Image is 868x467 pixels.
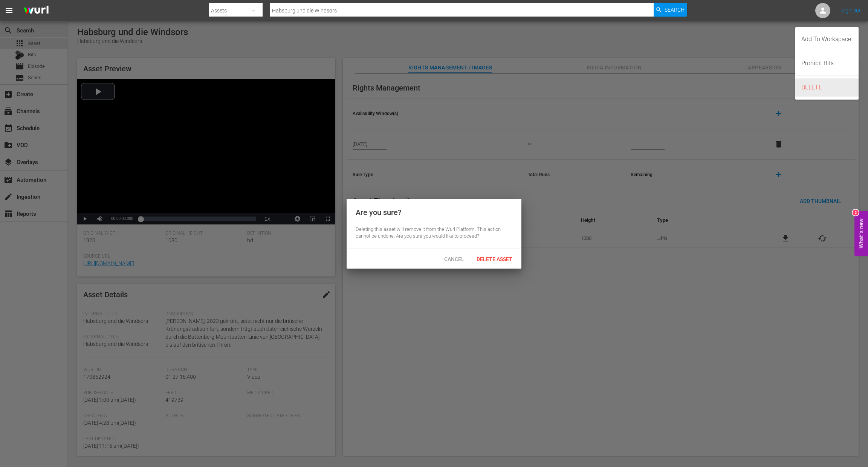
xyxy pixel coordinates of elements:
div: DELETE [801,78,853,97]
img: ans4CAIJ8jUAAAAAAAAAAAAAAAAAAAAAAAAgQb4GAAAAAAAAAAAAAAAAAAAAAAAAJMjXAAAAAAAAAAAAAAAAAAAAAAAAgAT5G... [18,2,54,20]
span: Search [665,3,685,17]
div: Deleting this asset will remove it from the Wurl Platform. This action cannot be undone. Are you ... [356,226,512,240]
span: menu [5,6,14,15]
button: Open Feedback Widget [854,211,868,256]
div: Add To Workspace [801,30,853,48]
button: Delete Asset [471,252,518,266]
div: Are you sure? [356,208,402,217]
div: 2 [853,210,859,216]
span: Delete Asset [471,256,518,262]
button: Cancel [437,252,471,266]
div: Prohibit Bits [801,54,853,72]
button: Search [654,3,687,17]
a: Sign Out [841,8,861,14]
span: Cancel [438,256,470,262]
